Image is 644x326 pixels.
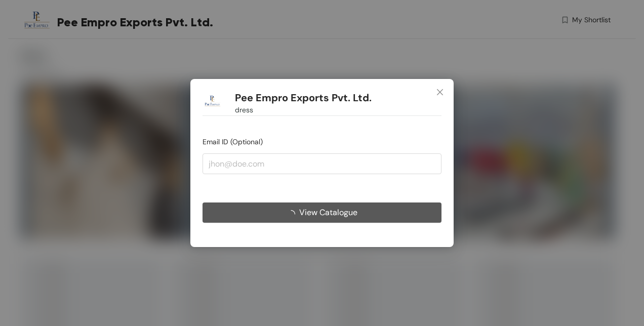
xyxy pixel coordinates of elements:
[203,137,263,146] span: Email ID (Optional)
[287,210,299,218] span: loading
[235,104,253,115] span: dress
[299,206,357,219] span: View Catalogue
[203,153,441,174] input: jhon@doe.com
[426,79,454,106] button: Close
[235,92,372,104] h1: Pee Empro Exports Pvt. Ltd.
[203,91,223,111] img: Buyer Portal
[203,202,441,223] button: View Catalogue
[436,88,444,96] span: close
